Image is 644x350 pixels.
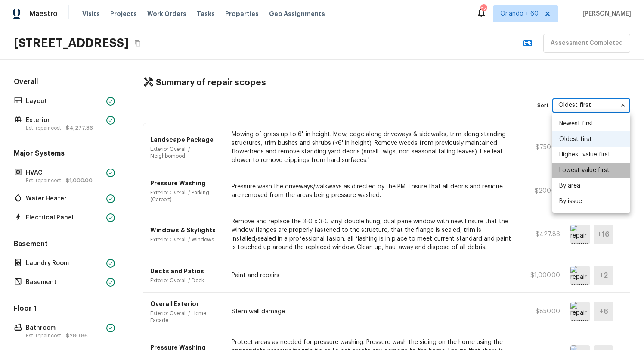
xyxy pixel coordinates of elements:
[552,131,630,147] li: Oldest first
[552,116,630,131] li: Newest first
[552,162,630,178] li: Lowest value first
[552,178,630,194] li: By area
[552,147,630,162] li: Highest value first
[552,194,630,209] li: By issue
